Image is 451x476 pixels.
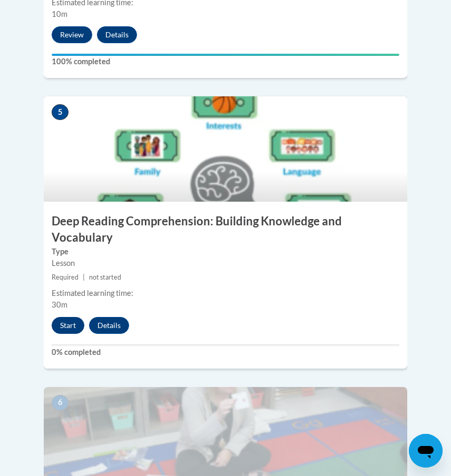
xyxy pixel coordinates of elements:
[52,273,79,281] span: Required
[44,213,407,246] h3: Deep Reading Comprehension: Building Knowledge and Vocabulary
[44,96,407,202] img: Course Image
[52,317,84,334] button: Start
[89,273,121,281] span: not started
[52,56,399,67] label: 100% completed
[52,9,67,18] span: 10m
[52,346,399,358] label: 0% completed
[52,54,399,56] div: Your progress
[52,395,68,411] span: 6
[52,246,399,257] label: Type
[83,273,85,281] span: |
[52,287,399,299] div: Estimated learning time:
[52,26,92,43] button: Review
[89,317,129,334] button: Details
[97,26,137,43] button: Details
[52,257,399,269] div: Lesson
[52,104,68,120] span: 5
[52,300,67,309] span: 30m
[409,434,443,468] iframe: Button to launch messaging window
